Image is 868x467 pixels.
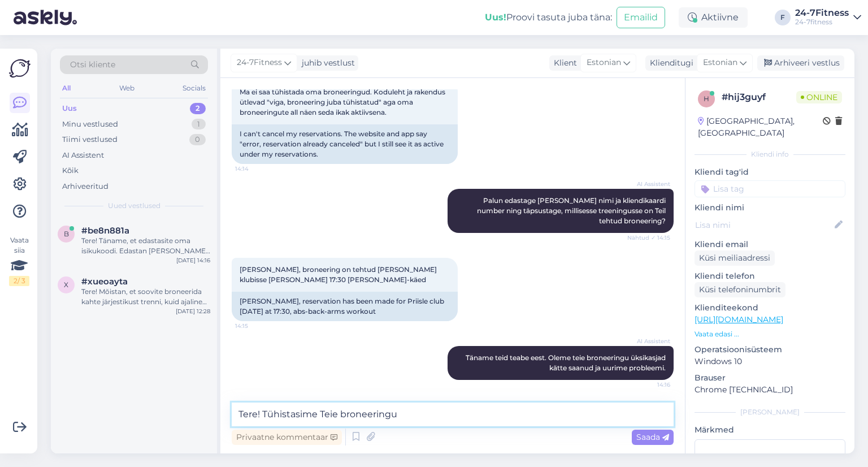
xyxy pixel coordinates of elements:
[695,344,845,356] p: Operatsioonisüsteem
[108,201,160,211] span: Uued vestlused
[695,424,845,436] p: Märkmed
[695,356,845,367] p: Windows 10
[795,18,849,27] div: 24-7fitness
[9,235,29,286] div: Vaata siia
[237,57,282,69] span: 24-7Fitness
[192,119,206,130] div: 1
[64,280,68,289] span: x
[757,55,844,71] div: Arhiveeri vestlus
[695,239,845,250] p: Kliendi email
[180,81,208,96] div: Socials
[62,181,108,192] div: Arhiveeritud
[81,236,210,256] div: Tere! Täname, et edastasite oma isikukoodi. Edastan [PERSON_NAME] kolleegile, kes kontrollib Teie...
[695,302,845,314] p: Klienditeekond
[796,91,842,103] span: Online
[704,94,709,103] span: h
[695,270,845,282] p: Kliendi telefon
[636,432,669,442] span: Saada
[645,57,693,69] div: Klienditugi
[9,58,31,79] img: Askly Logo
[695,219,832,231] input: Lisa nimi
[485,11,612,24] div: Proovi tasuta juba täna:
[62,134,118,145] div: Tiimi vestlused
[695,250,775,266] div: Küsi meiliaadressi
[795,8,849,18] div: 24-7Fitness
[176,307,210,315] div: [DATE] 12:28
[240,265,439,284] span: [PERSON_NAME], broneering on tehtud [PERSON_NAME] klubisse [PERSON_NAME] 17:30 [PERSON_NAME]-käed
[232,124,458,164] div: I can't cancel my reservations. The website and app say "error, reservation already canceled" but...
[628,337,670,345] span: AI Assistent
[587,57,621,69] span: Estonian
[235,165,277,173] span: 14:14
[62,165,79,176] div: Kõik
[176,256,210,265] div: [DATE] 14:16
[695,314,783,325] a: [URL][DOMAIN_NAME]
[695,372,845,384] p: Brauser
[81,287,210,307] div: Tere! Mõistan, et soovite broneerida kahte järjestikust trenni, kuid ajaline kattuvus takistab se...
[628,180,670,188] span: AI Assistent
[62,150,104,161] div: AI Assistent
[795,8,861,27] a: 24-7Fitness24-7fitness
[695,202,845,214] p: Kliendi nimi
[9,276,29,286] div: 2 / 3
[617,7,665,28] button: Emailid
[64,230,69,238] span: b
[485,12,506,23] b: Uus!
[240,88,447,116] span: Ma ei saa tühistada oma broneeringud. Koduleht ja rakendus ütlevad "viga, broneering juba tühista...
[232,292,458,321] div: [PERSON_NAME], reservation has been made for Priisle club [DATE] at 17:30, abs-back-arms workout
[81,226,129,236] span: #be8n881a
[679,7,748,28] div: Aktiivne
[722,90,796,104] div: # hij3guyf
[477,196,667,225] span: Palun edastage [PERSON_NAME] nimi ja kliendikaardi number ning täpsustage, millisesse treeninguss...
[698,115,823,139] div: [GEOGRAPHIC_DATA], [GEOGRAPHIC_DATA]
[117,81,137,96] div: Web
[775,10,791,25] div: F
[695,149,845,159] div: Kliendi info
[695,282,785,297] div: Küsi telefoninumbrit
[695,407,845,417] div: [PERSON_NAME]
[189,134,206,145] div: 0
[235,322,277,330] span: 14:15
[466,353,667,372] span: Täname teid teabe eest. Oleme teie broneeringu üksikasjad kätte saanud ja uurime probleemi.
[297,57,355,69] div: juhib vestlust
[232,403,674,426] textarea: Tere! Tühistasime Teie broneeringu
[628,380,670,389] span: 14:16
[232,430,342,445] div: Privaatne kommentaar
[190,103,206,114] div: 2
[62,103,77,114] div: Uus
[62,119,118,130] div: Minu vestlused
[703,57,737,69] span: Estonian
[695,180,845,197] input: Lisa tag
[549,57,577,69] div: Klient
[695,329,845,339] p: Vaata edasi ...
[695,384,845,396] p: Chrome [TECHNICAL_ID]
[60,81,73,96] div: All
[695,166,845,178] p: Kliendi tag'id
[81,276,128,287] span: #xueoayta
[627,233,670,242] span: Nähtud ✓ 14:15
[70,59,115,71] span: Otsi kliente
